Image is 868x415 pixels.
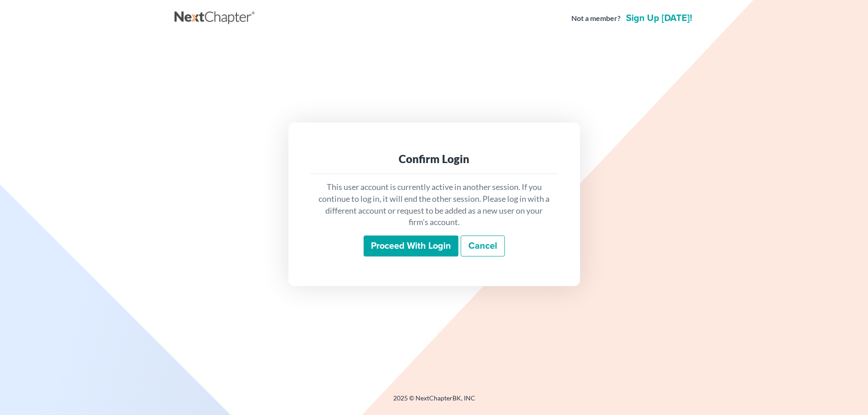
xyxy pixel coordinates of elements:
[175,394,694,410] div: 2025 © NextChapterBK, INC
[364,236,458,256] input: Proceed with login
[461,236,505,256] a: Cancel
[571,13,621,24] strong: Not a member?
[318,181,551,228] p: This user account is currently active in another session. If you continue to log in, it will end ...
[318,152,551,166] div: Confirm Login
[624,14,694,23] a: Sign up [DATE]!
